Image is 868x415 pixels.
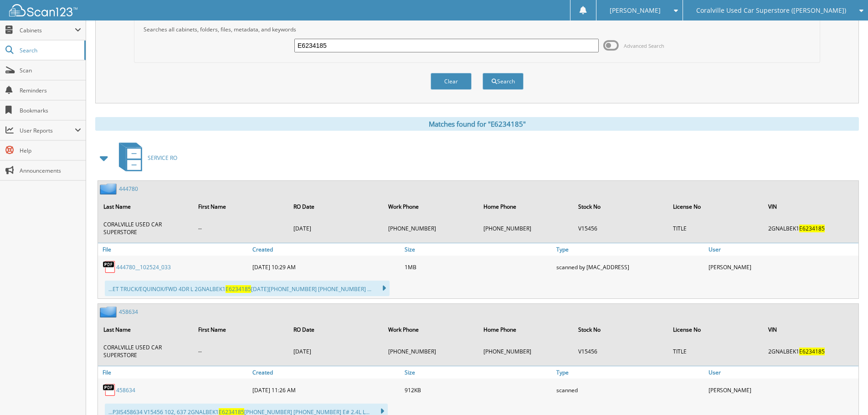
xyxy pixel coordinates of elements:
div: 1MB [402,258,555,276]
span: E6234185 [799,225,825,232]
td: [PHONE_NUMBER] [479,340,573,363]
iframe: Chat Widget [822,371,868,415]
a: Type [554,366,706,379]
th: Stock No [574,197,668,216]
span: Coralville Used Car Superstore ([PERSON_NAME]) [696,8,846,13]
th: License No [668,197,762,216]
span: Scan [20,67,81,74]
th: VIN [764,320,858,339]
th: License No [668,320,762,339]
span: Search [20,46,80,54]
span: SERVICE RO [148,154,177,162]
td: [PHONE_NUMBER] [384,217,478,240]
span: Bookmarks [20,107,81,114]
td: CORALVILLE USED CAR SUPERSTORE [99,217,193,240]
th: Work Phone [384,320,478,339]
th: Home Phone [479,320,573,339]
span: [PERSON_NAME] [610,8,661,13]
button: Clear [431,73,472,90]
th: Last Name [99,197,193,216]
img: PDF.png [103,383,116,397]
img: folder2.png [100,183,119,195]
a: Size [402,366,555,379]
a: 444780__102524_033 [116,263,171,271]
td: [DATE] [289,217,383,240]
a: 458634 [116,386,135,394]
th: RO Date [289,197,383,216]
span: Announcements [20,167,81,174]
td: V15456 [574,217,668,240]
a: User [706,366,858,379]
img: PDF.png [103,260,116,274]
a: SERVICE RO [113,140,177,176]
div: scanned [554,381,706,399]
a: 458634 [119,308,138,316]
span: User Reports [20,127,75,134]
th: VIN [764,197,858,216]
a: 444780 [119,185,138,193]
img: scan123-logo-white.svg [9,4,77,16]
div: 912KB [402,381,555,399]
th: First Name [194,320,288,339]
span: E6234185 [799,348,825,355]
span: E6234185 [226,285,251,293]
div: Matches found for "E6234185" [95,117,859,131]
td: CORALVILLE USED CAR SUPERSTORE [99,340,193,363]
div: scanned by [MAC_ADDRESS] [554,258,706,276]
span: Help [20,147,81,154]
a: File [98,366,250,379]
div: [DATE] 10:29 AM [250,258,402,276]
td: [DATE] [289,340,383,363]
th: First Name [194,197,288,216]
span: Cabinets [20,26,75,34]
div: [PERSON_NAME] [706,381,858,399]
td: V15456 [574,340,668,363]
td: 2GNALBEK1 [764,217,858,240]
th: Work Phone [384,197,478,216]
td: [PHONE_NUMBER] [384,340,478,363]
a: User [706,243,858,256]
div: ...ET TRUCK/EQUINOX/FWD 4DR L 2GNALBEK1 [DATE][PHONE_NUMBER] [PHONE_NUMBER] ... [105,281,390,296]
th: RO Date [289,320,383,339]
th: Stock No [574,320,668,339]
th: Last Name [99,320,193,339]
button: Search [483,73,524,90]
th: Home Phone [479,197,573,216]
div: [PERSON_NAME] [706,258,858,276]
td: -- [194,217,288,240]
span: Reminders [20,87,81,94]
td: TITLE [668,217,762,240]
img: folder2.png [100,306,119,318]
a: File [98,243,250,256]
div: [DATE] 11:26 AM [250,381,402,399]
span: Advanced Search [624,42,664,49]
div: Searches all cabinets, folders, files, metadata, and keywords [139,26,815,33]
td: [PHONE_NUMBER] [479,217,573,240]
td: TITLE [668,340,762,363]
a: Created [250,243,402,256]
a: Size [402,243,555,256]
a: Type [554,243,706,256]
a: Created [250,366,402,379]
td: 2GNALBEK1 [764,340,858,363]
td: -- [194,340,288,363]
